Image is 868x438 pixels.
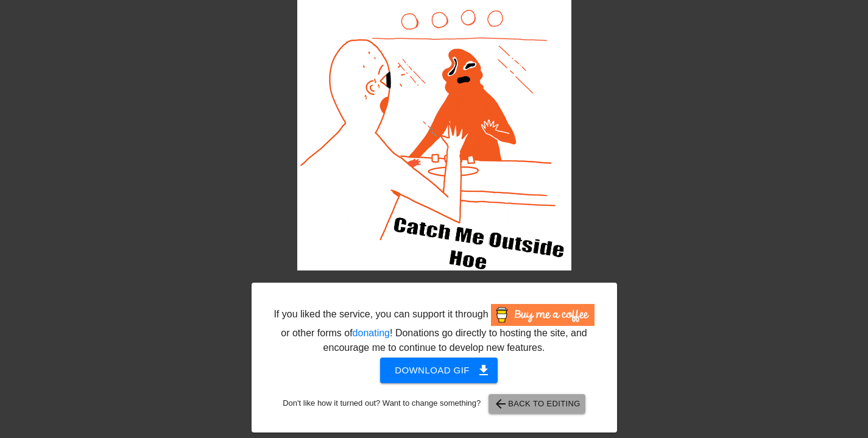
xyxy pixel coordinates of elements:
span: Download gif [395,362,483,378]
a: Download gif [370,364,498,375]
button: Download gif [380,358,498,383]
span: Back to Editing [493,397,580,411]
span: arrow_back [493,397,508,411]
img: Buy Me A Coffee [491,304,595,326]
a: donating [353,328,390,338]
div: If you liked the service, you can support it through or other forms of ! Donations go directly to... [273,304,596,355]
div: Don't like how it turned out? Want to change something? [270,394,598,414]
span: get_app [476,363,491,378]
button: Back to Editing [489,394,585,414]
